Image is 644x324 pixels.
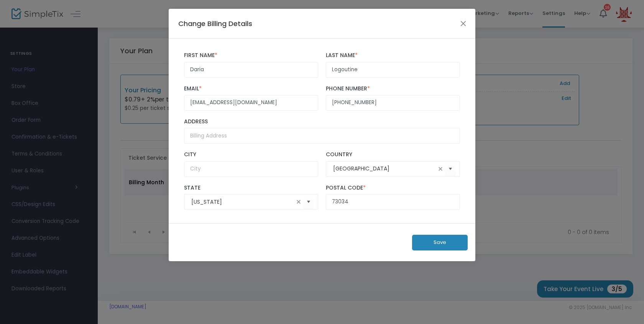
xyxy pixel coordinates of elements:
[326,151,460,158] label: Country
[445,161,456,177] button: Select
[184,52,318,59] label: First Name
[412,235,468,250] button: Save
[436,164,445,173] span: clear
[184,85,318,92] label: Email
[184,151,318,158] label: City
[184,118,460,125] label: Address
[303,194,314,210] button: Select
[184,62,318,78] input: First Name
[326,52,460,59] label: Last Name
[326,194,460,210] input: Postal Code
[184,128,460,144] input: Billing Address
[191,198,294,206] input: Select State
[178,18,252,29] h4: Change Billing Details
[326,185,460,191] label: Postal Code
[294,197,303,206] span: clear
[326,62,460,78] input: Last Name
[184,185,318,191] label: State
[184,161,318,177] input: City
[326,95,460,111] input: Phone Number
[184,95,318,111] input: Email
[333,165,436,173] input: Select Country
[326,85,460,92] label: Phone Number
[458,18,468,28] button: Close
